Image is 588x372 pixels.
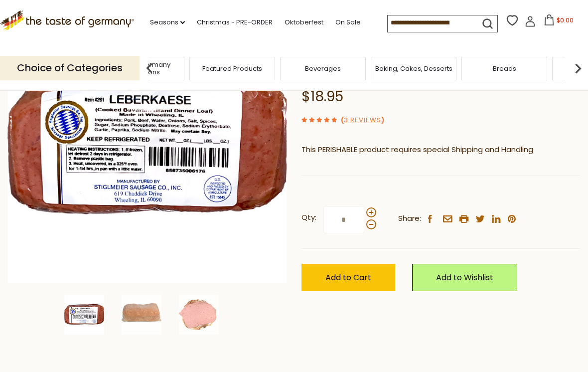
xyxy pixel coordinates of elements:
button: Add to Cart [301,264,395,291]
a: Seasons [150,17,185,28]
a: Christmas - PRE-ORDER [197,17,273,28]
a: Featured Products [202,65,262,72]
img: Stiglmeier Bavarian-style Leberkaese (pork and beef), 2 lbs. [122,295,161,335]
img: Stiglmeier Bavarian-style Leberkaese (pork and beef), 2 lbs. [179,295,219,335]
a: Oktoberfest [285,17,323,28]
span: Share: [398,212,421,225]
a: Beverages [305,65,341,72]
span: ( ) [341,115,384,125]
img: Stiglmeier Bavarian-style Leberkaese (pork and beef), 2 lbs. [7,3,287,283]
a: 3 Reviews [344,115,381,126]
a: On Sale [335,17,361,28]
a: Breads [493,65,516,72]
a: Add to Wishlist [412,264,517,291]
img: previous arrow [140,58,159,78]
img: Stiglmeier Bavarian-style Leberkaese (pork and beef), 2 lbs. [64,295,104,335]
input: Qty: [323,206,364,233]
button: $0.00 [538,14,580,29]
li: We will ship this product in heat-protective packaging and ice. [310,164,581,176]
a: Baking, Cakes, Desserts [375,65,452,72]
span: $18.95 [301,87,343,106]
span: Add to Cart [325,272,371,283]
p: This PERISHABLE product requires special Shipping and Handling [301,144,581,156]
img: next arrow [568,58,588,78]
strong: Qty: [301,211,316,224]
span: $0.00 [557,16,574,24]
